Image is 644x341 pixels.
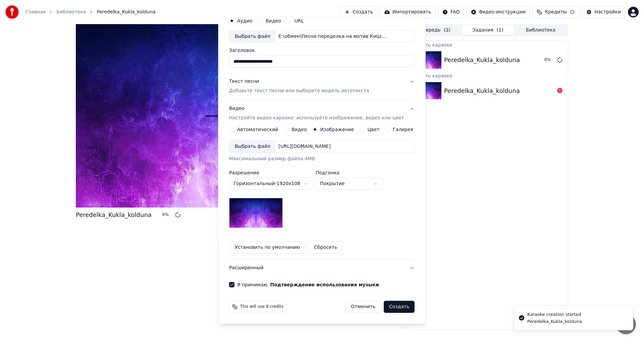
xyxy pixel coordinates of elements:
[229,73,415,100] button: Текст песниДобавьте текст песни или выберите модель автотекста
[229,78,259,85] div: Текст песни
[270,283,379,287] button: Я принимаю
[237,18,252,23] label: Аудио
[229,141,276,153] div: Выбрать файл
[229,48,415,53] label: Заголовок
[229,242,306,254] button: Установить по умолчанию
[276,144,333,150] div: [URL][DOMAIN_NAME]
[384,301,415,313] button: Создать
[291,127,307,132] label: Видео
[368,127,380,132] label: Цвет
[240,304,283,310] span: This will use 8 credits
[294,18,304,23] label: URL
[237,127,278,132] label: Автоматический
[276,33,390,40] div: E:\обмен\Песня переделка на мотив КиШ _Кукла колдуна__\Готовая запись\Peredelka_Kukla_kolduna.mp3
[345,301,381,313] button: Отменить
[229,88,369,95] p: Добавьте текст песни или выберите модель автотекста
[320,127,354,132] label: Изображение
[229,171,313,175] label: Разрешение
[229,115,404,122] p: Настройте видео караоке: используйте изображение, видео или цвет
[229,106,404,122] div: Видео
[229,260,415,277] button: Расширенный
[266,18,281,23] label: Видео
[229,31,276,43] div: Выбрать файл
[316,171,383,175] label: Подгонка
[229,127,415,259] div: ВидеоНастройте видео караоке: используйте изображение, видео или цвет
[229,156,415,163] div: Максимальный размер файла 4MB
[229,100,415,127] button: ВидеоНастройте видео караоке: используйте изображение, видео или цвет
[237,283,379,287] label: Я принимаю
[393,127,414,132] label: Галерея
[309,242,343,254] button: Сбросить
